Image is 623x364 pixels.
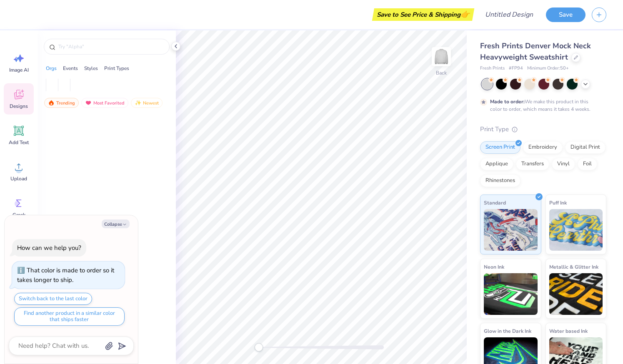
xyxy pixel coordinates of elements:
[48,100,55,106] img: trending.gif
[460,9,470,19] span: 👉
[549,327,588,335] span: Water based Ink
[135,100,141,106] img: newest.gif
[552,158,575,170] div: Vinyl
[478,6,540,23] input: Untitled Design
[549,262,598,271] span: Metallic & Glitter Ink
[10,175,27,182] span: Upload
[13,212,25,218] span: Greek
[436,69,447,77] div: Back
[484,198,506,207] span: Standard
[44,98,79,108] div: Trending
[433,48,450,65] img: Back
[546,7,585,22] button: Save
[131,98,163,108] div: Newest
[484,327,531,335] span: Glow in the Dark Ink
[565,141,605,154] div: Digital Print
[527,65,569,72] span: Minimum Order: 50 +
[490,98,525,105] strong: Made to order:
[58,42,164,51] input: Try "Alpha"
[17,266,114,284] div: That color is made to order so it takes longer to ship.
[14,307,125,326] button: Find another product in a similar color that ships faster
[14,293,92,305] button: Switch back to the last color
[480,41,591,62] span: Fresh Prints Denver Mock Neck Heavyweight Sweatshirt
[480,141,520,154] div: Screen Print
[480,125,606,134] div: Print Type
[484,262,504,271] span: Neon Ink
[46,65,57,72] div: Orgs
[104,65,129,72] div: Print Types
[85,100,92,106] img: most_fav.gif
[509,65,523,72] span: # FP94
[480,158,513,170] div: Applique
[9,67,29,73] span: Image AI
[374,8,472,21] div: Save to See Price & Shipping
[480,65,505,72] span: Fresh Prints
[549,209,603,251] img: Puff Ink
[484,209,538,251] img: Standard
[549,198,567,207] span: Puff Ink
[480,175,520,187] div: Rhinestones
[63,65,78,72] div: Events
[255,343,263,352] div: Accessibility label
[578,158,597,170] div: Foil
[84,65,98,72] div: Styles
[10,103,28,110] span: Designs
[484,273,538,315] img: Neon Ink
[490,98,593,113] div: We make this product in this color to order, which means it takes 4 weeks.
[516,158,549,170] div: Transfers
[9,139,29,146] span: Add Text
[102,219,130,228] button: Collapse
[549,273,603,315] img: Metallic & Glitter Ink
[17,244,81,252] div: How can we help you?
[81,98,128,108] div: Most Favorited
[523,141,563,154] div: Embroidery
